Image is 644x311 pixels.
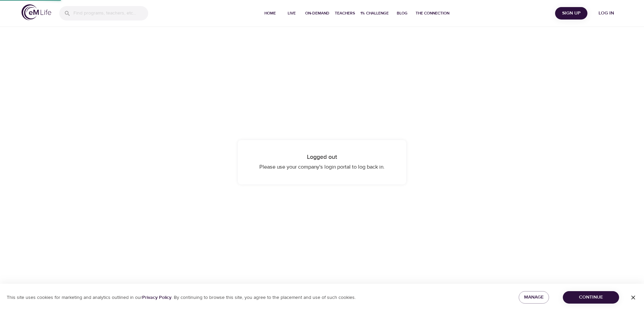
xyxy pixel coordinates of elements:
[590,7,622,20] button: Log in
[284,10,300,17] span: Live
[22,4,51,20] img: logo
[563,291,619,304] button: Continue
[519,291,549,304] button: Manage
[416,10,449,17] span: The Connection
[73,6,148,21] input: Find programs, teachers, etc...
[558,9,585,18] span: Sign Up
[524,293,544,302] span: Manage
[251,153,393,161] h4: Logged out
[262,10,278,17] span: Home
[142,295,171,301] a: Privacy Policy
[593,9,620,18] span: Log in
[555,7,587,20] button: Sign Up
[394,10,410,17] span: Blog
[335,10,355,17] span: Teachers
[360,10,389,17] span: 1% Challenge
[305,10,329,17] span: On-Demand
[259,164,385,170] span: Please use your company's login portal to log back in.
[568,293,614,302] span: Continue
